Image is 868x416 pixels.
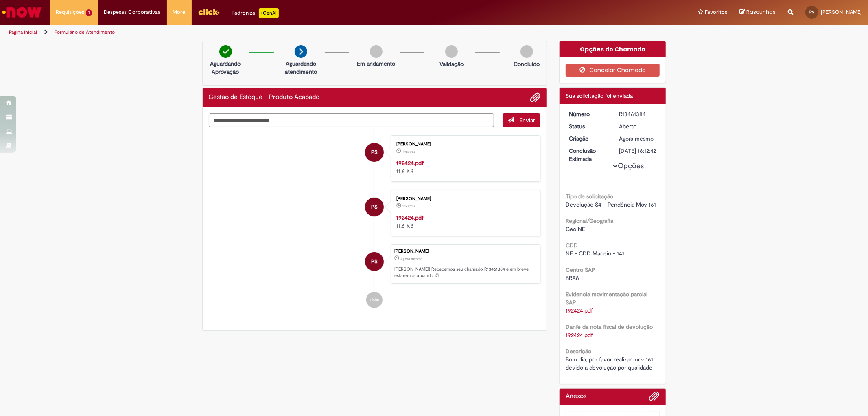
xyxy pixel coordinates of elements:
[86,9,92,16] span: 1
[439,60,464,68] p: Validação
[503,113,540,127] button: Enviar
[619,110,657,118] div: R13461384
[209,244,541,284] li: Paulo Henrique Rodrigues Dos Santos
[563,147,613,163] dt: Conclusão Estimada
[809,9,814,15] span: PS
[520,45,533,58] img: img-circle-grey.png
[365,143,384,162] div: Paulo Henrique Rodrigues Dos Santos
[746,8,776,16] span: Rascunhos
[394,249,536,254] div: [PERSON_NAME]
[619,147,657,155] div: [DATE] 16:12:42
[396,214,424,221] a: 192424.pdf
[396,159,424,167] a: 192424.pdf
[400,256,422,261] time: 29/08/2025 10:12:38
[566,64,660,77] button: Cancelar Chamado
[514,60,540,68] p: Concluído
[365,252,384,271] div: Paulo Henrique Rodrigues Dos Santos
[566,193,613,200] b: Tipo de solicitação
[394,266,536,279] p: [PERSON_NAME]! Recebemos seu chamado R13461384 e em breve estaremos atuando.
[566,250,624,257] span: NE - CDD Maceio - 141
[619,122,657,130] div: Aberto
[560,41,666,57] div: Opções do Chamado
[206,59,245,76] p: Aguardando Aprovação
[566,242,578,249] b: CDD
[566,356,656,371] span: Bom dia, por favor realizar mov 161, devido a devolução por qualidade
[566,331,593,339] a: Download de 192424.pdf
[6,25,573,40] ul: Trilhas de página
[365,198,384,216] div: Paulo Henrique Rodrigues Dos Santos
[619,135,654,142] time: 29/08/2025 10:12:38
[396,159,532,175] div: 11.6 KB
[563,134,613,143] dt: Criação
[219,45,232,58] img: check-circle-green.png
[619,134,657,143] div: 29/08/2025 10:12:38
[209,94,320,101] h2: Gestão de Estoque – Produto Acabado Histórico de tíquete
[371,252,378,271] span: PS
[56,8,84,16] span: Requisições
[402,149,415,154] time: 29/08/2025 10:11:47
[1,4,43,20] img: ServiceNow
[259,8,279,18] p: +GenAi
[566,348,591,355] b: Descrição
[232,8,279,18] div: Padroniza
[566,291,647,306] b: Evidencia movimentação parcial SAP
[198,6,220,18] img: click_logo_yellow_360x200.png
[445,45,458,58] img: img-circle-grey.png
[619,135,654,142] span: Agora mesmo
[739,9,776,16] a: Rascunhos
[209,113,494,127] textarea: Digite sua mensagem aqui...
[566,217,613,225] b: Regional/Geografia
[9,29,37,35] a: Página inicial
[402,204,415,209] time: 29/08/2025 10:11:43
[295,45,307,58] img: arrow-next.png
[104,8,161,16] span: Despesas Corporativas
[396,142,532,147] div: [PERSON_NAME]
[566,225,585,233] span: Geo NE
[649,391,660,405] button: Adicionar anexos
[566,92,633,99] span: Sua solicitação foi enviada
[566,201,656,208] span: Devolução S4 – Pendência Mov 161
[402,204,415,209] span: 1m atrás
[566,266,595,273] b: Centro SAP
[371,197,378,217] span: PS
[173,8,186,16] span: More
[357,59,395,68] p: Em andamento
[402,149,415,154] span: 1m atrás
[55,29,115,35] a: Formulário de Atendimento
[566,274,579,282] span: BRA8
[209,127,541,316] ul: Histórico de tíquete
[530,92,540,103] button: Adicionar anexos
[370,45,383,58] img: img-circle-grey.png
[281,59,321,76] p: Aguardando atendimento
[396,196,532,201] div: [PERSON_NAME]
[396,214,532,230] div: 11.6 KB
[371,143,378,162] span: PS
[821,9,862,15] span: [PERSON_NAME]
[566,393,586,400] h2: Anexos
[705,8,727,16] span: Favoritos
[566,323,653,330] b: Danfe da nota fiscal de devolução
[400,256,422,261] span: Agora mesmo
[563,110,613,118] dt: Número
[566,307,593,314] a: Download de 192424.pdf
[519,117,535,124] span: Enviar
[563,122,613,130] dt: Status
